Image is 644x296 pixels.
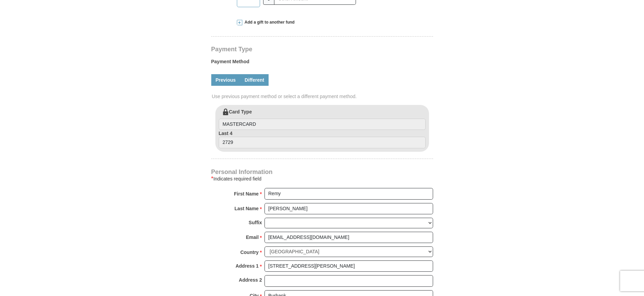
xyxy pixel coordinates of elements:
[211,46,433,52] h4: Payment Type
[249,218,262,227] strong: Suffix
[211,175,433,183] div: Indicates required field
[239,275,262,285] strong: Address 2
[219,119,426,130] input: Card Type
[212,93,434,100] span: Use previous payment method or select a different payment method.
[219,137,426,148] input: Last 4
[246,232,259,242] strong: Email
[240,247,259,257] strong: Country
[234,204,259,213] strong: Last Name
[219,108,426,130] label: Card Type
[211,58,433,68] label: Payment Method
[240,74,269,86] a: Different
[219,130,426,148] label: Last 4
[211,74,240,86] a: Previous
[242,19,295,25] span: Add a gift to another fund
[235,261,259,271] strong: Address 1
[234,189,259,199] strong: First Name
[211,169,433,175] h4: Personal Information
